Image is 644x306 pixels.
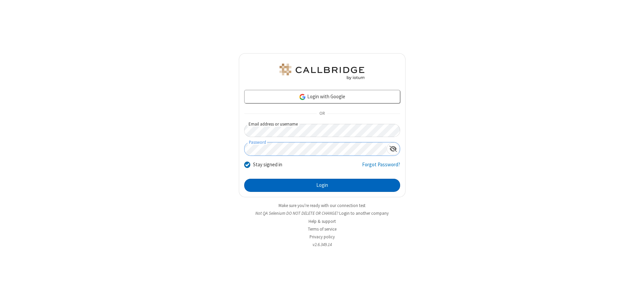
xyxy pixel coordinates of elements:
li: Not QA Selenium DO NOT DELETE OR CHANGE? [239,210,406,216]
a: Privacy policy [310,234,335,240]
div: Show password [387,142,400,155]
input: Email address or username [244,124,400,137]
a: Terms of service [308,226,336,232]
button: Login to another company [339,210,389,216]
a: Help & support [309,218,336,224]
a: Login with Google [244,90,400,103]
a: Forgot Password? [362,161,400,174]
img: google-icon.png [299,93,306,101]
span: OR [317,109,327,118]
label: Stay signed in [253,161,282,169]
img: QA Selenium DO NOT DELETE OR CHANGE [278,64,366,80]
li: v2.6.349.14 [239,241,406,248]
input: Password [245,142,387,156]
a: Make sure you're ready with our connection test [279,203,365,208]
button: Login [244,179,400,192]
